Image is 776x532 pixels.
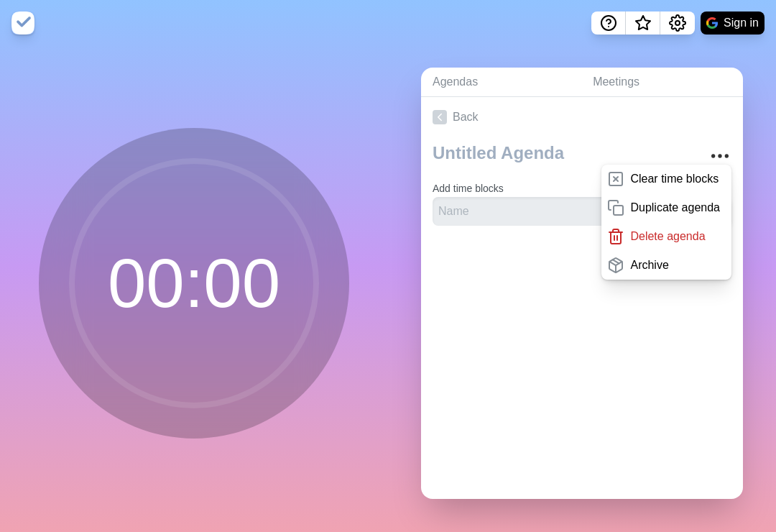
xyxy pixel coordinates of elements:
[433,183,504,194] label: Add time blocks
[433,197,651,226] input: Name
[591,12,626,35] button: Help
[701,12,765,35] button: Sign in
[630,170,719,188] p: Clear time blocks
[630,228,705,245] p: Delete agenda
[581,68,743,97] a: Meetings
[630,199,720,216] p: Duplicate agenda
[626,12,660,35] button: What’s new
[706,142,734,170] button: More
[11,12,34,35] img: timeblocks logo
[421,68,581,97] a: Agendas
[630,257,668,274] p: Archive
[660,12,695,35] button: Settings
[706,17,718,29] img: google logo
[421,97,743,137] a: Back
